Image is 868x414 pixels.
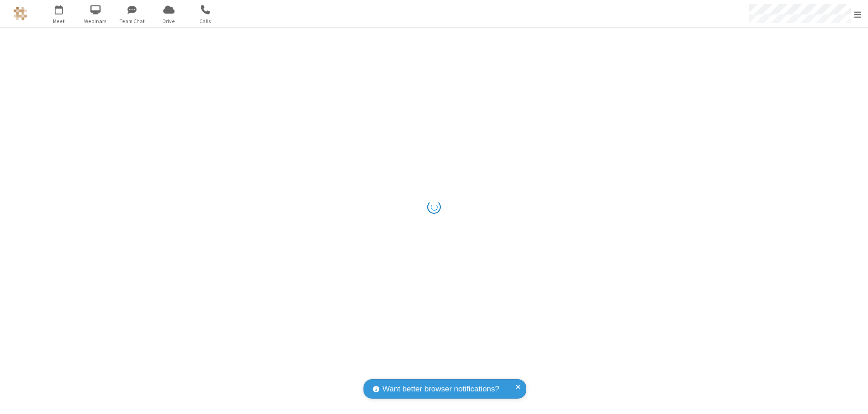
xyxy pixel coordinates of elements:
[152,17,186,25] span: Drive
[42,17,76,25] span: Meet
[382,383,499,395] span: Want better browser notifications?
[115,17,149,25] span: Team Chat
[189,17,222,25] span: Calls
[79,17,113,25] span: Webinars
[14,7,27,20] img: QA Selenium DO NOT DELETE OR CHANGE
